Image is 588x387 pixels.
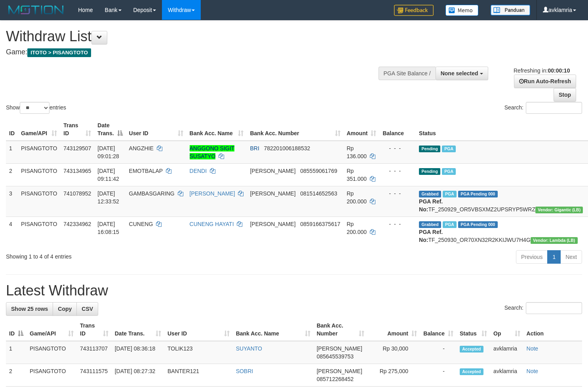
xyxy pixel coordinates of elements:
[53,302,77,316] a: Copy
[190,168,207,174] a: DENDI
[347,145,367,159] span: Rp 136.000
[526,102,582,114] input: Search:
[367,318,420,341] th: Amount: activate to sort column ascending
[6,102,66,114] label: Show entries
[394,5,434,16] img: Feedback.jpg
[554,88,576,102] a: Stop
[442,146,456,152] span: Marked by avkanya
[314,318,367,341] th: Bank Acc. Number: activate to sort column ascending
[190,190,235,197] a: [PERSON_NAME]
[419,229,443,243] b: PGA Ref. No:
[416,216,586,247] td: TF_250930_OR70XN32R2KKIJWU7H4G
[347,190,367,205] span: Rp 200.000
[419,146,440,152] span: Pending
[186,118,247,141] th: Bank Acc. Name: activate to sort column ascending
[250,190,295,197] span: [PERSON_NAME]
[347,168,367,182] span: Rp 351.000
[535,207,583,213] span: Vendor URL: https://dashboard.q2checkout.com/secure
[264,145,310,151] span: Copy 782201006188532 to clipboard
[6,302,53,316] a: Show 25 rows
[443,221,457,228] span: Marked by avkdimas
[233,318,314,341] th: Bank Acc. Name: activate to sort column ascending
[27,341,77,364] td: PISANGTOTO
[445,5,479,16] img: Button%20Memo.svg
[416,118,586,141] th: Status
[547,250,561,264] a: 1
[344,118,380,141] th: Amount: activate to sort column ascending
[300,168,337,174] span: Copy 085559061769 to clipboard
[112,318,164,341] th: Date Trans.: activate to sort column ascending
[317,353,354,360] span: Copy 085645539753 to clipboard
[490,318,523,341] th: Op: activate to sort column ascending
[250,145,259,151] span: BRI
[416,186,586,216] td: TF_250929_OR5VBSXMZ2UPSRYP5WRZ
[548,67,570,74] strong: 00:00:10
[190,145,235,159] a: ANGGONO SIGIT SUSATYO
[27,48,91,57] span: ITOTO > PISANGTOTO
[347,221,367,235] span: Rp 200.000
[77,341,112,364] td: 743113707
[112,364,164,387] td: [DATE] 08:27:32
[460,368,483,375] span: Accepted
[458,191,498,197] span: PGA Pending
[317,368,362,374] span: [PERSON_NAME]
[247,118,343,141] th: Bank Acc. Number: activate to sort column ascending
[523,318,582,341] th: Action
[382,144,413,152] div: - - -
[18,216,60,247] td: PISANGTOTO
[317,376,354,382] span: Copy 085712268452 to clipboard
[367,341,420,364] td: Rp 30,000
[77,318,112,341] th: Trans ID: activate to sort column ascending
[6,341,27,364] td: 1
[97,190,119,205] span: [DATE] 12:33:52
[419,191,441,197] span: Grabbed
[504,302,582,314] label: Search:
[379,118,416,141] th: Balance
[382,220,413,228] div: - - -
[129,190,175,197] span: GAMBASGARING
[382,190,413,197] div: - - -
[419,221,441,228] span: Grabbed
[76,302,98,316] a: CSV
[164,341,233,364] td: TOLIK123
[63,168,91,174] span: 743134965
[300,221,340,227] span: Copy 0859166375617 to clipboard
[126,118,186,141] th: User ID: activate to sort column ascending
[6,118,18,141] th: ID
[6,4,66,16] img: MOTION_logo.png
[457,318,490,341] th: Status: activate to sort column ascending
[527,345,539,352] a: Note
[6,249,239,261] div: Showing 1 to 4 of 4 entries
[6,48,384,56] h4: Game:
[6,163,18,186] td: 2
[504,102,582,114] label: Search:
[129,168,163,174] span: EMOTBALAP
[490,364,523,387] td: avklamria
[18,141,60,164] td: PISANGTOTO
[527,368,539,374] a: Note
[27,318,77,341] th: Game/API: activate to sort column ascending
[250,168,295,174] span: [PERSON_NAME]
[63,190,91,197] span: 741078952
[420,341,457,364] td: -
[6,29,384,44] h1: Withdraw List
[63,221,91,227] span: 742334962
[60,118,94,141] th: Trans ID: activate to sort column ascending
[94,118,126,141] th: Date Trans.: activate to sort column descending
[250,221,295,227] span: [PERSON_NAME]
[164,364,233,387] td: BANTER121
[514,67,570,74] span: Refreshing in:
[379,67,436,80] div: PGA Site Balance /
[18,163,60,186] td: PISANGTOTO
[190,221,234,227] a: CUNENG HAYATI
[514,75,576,88] a: Run Auto-Refresh
[58,306,72,312] span: Copy
[97,145,119,159] span: [DATE] 09:01:28
[491,5,530,15] img: panduan.png
[6,216,18,247] td: 4
[458,221,498,228] span: PGA Pending
[11,306,48,312] span: Show 25 rows
[419,168,440,175] span: Pending
[77,364,112,387] td: 743111575
[382,167,413,175] div: - - -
